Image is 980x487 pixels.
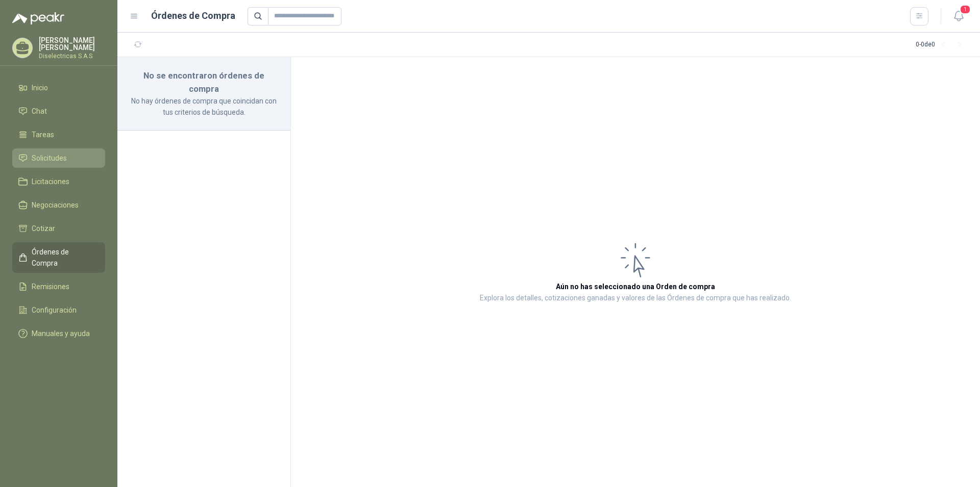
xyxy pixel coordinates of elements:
[480,292,791,304] p: Explora los detalles, cotizaciones ganadas y valores de las Órdenes de compra que has realizado.
[32,328,90,339] span: Manuales y ayuda
[12,172,105,191] a: Licitaciones
[12,101,105,121] a: Chat
[32,304,77,316] span: Configuración
[949,7,968,25] button: 1
[32,82,48,93] span: Inicio
[960,5,971,14] span: 1
[556,281,715,292] h3: Aún no has seleccionado una Orden de compra
[12,125,105,144] a: Tareas
[12,324,105,343] a: Manuales y ayuda
[12,219,105,238] a: Cotizar
[32,176,69,187] span: Licitaciones
[12,78,105,97] a: Inicio
[32,129,54,140] span: Tareas
[12,195,105,215] a: Negociaciones
[32,246,95,269] span: Órdenes de Compra
[130,69,278,95] h3: No se encontraron órdenes de compra
[12,12,64,24] img: Logo peakr
[32,223,55,234] span: Cotizar
[32,106,47,117] span: Chat
[32,152,67,164] span: Solicitudes
[39,37,105,51] p: [PERSON_NAME] [PERSON_NAME]
[12,277,105,296] a: Remisiones
[32,281,69,292] span: Remisiones
[151,9,235,23] h1: Órdenes de Compra
[916,37,968,53] div: 0 - 0 de 0
[12,148,105,168] a: Solicitudes
[12,242,105,273] a: Órdenes de Compra
[130,95,278,118] p: No hay órdenes de compra que coincidan con tus criterios de búsqueda.
[12,300,105,320] a: Configuración
[32,199,79,211] span: Negociaciones
[39,53,105,59] p: Diselectricas S.A.S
